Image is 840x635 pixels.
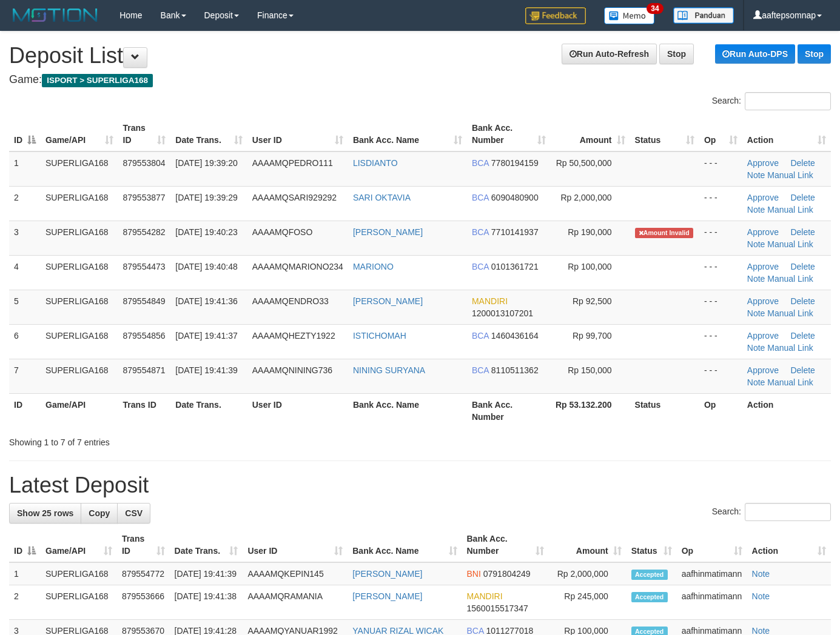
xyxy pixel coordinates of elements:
[353,193,411,202] a: SARI OKTAVIA
[9,255,41,290] td: 4
[699,151,742,187] td: - - -
[467,117,551,151] th: Bank Acc. Number: activate to sort column ascending
[747,239,765,249] a: Note
[747,227,779,237] a: Approve
[352,591,422,601] a: [PERSON_NAME]
[491,365,539,375] span: Copy 8110511362 to clipboard
[252,158,333,168] span: AAAAMQPEDRO111
[9,151,41,187] td: 1
[630,117,699,151] th: Status: activate to sort column ascending
[525,7,586,24] img: Feedback.jpg
[170,528,243,562] th: Date Trans.: activate to sort column ascending
[573,331,612,341] span: Rp 99,700
[175,262,237,271] span: [DATE] 19:40:48
[81,503,118,524] a: Copy
[790,331,815,341] a: Delete
[472,331,489,341] span: BCA
[699,393,742,428] th: Op
[123,193,166,202] span: 879553877
[252,193,337,202] span: AAAAMQSARI929292
[798,44,831,64] a: Stop
[767,377,813,387] a: Manual Link
[41,186,118,221] td: SUPERLIGA168
[747,205,765,214] a: Note
[472,365,489,375] span: BCA
[472,262,489,271] span: BCA
[631,570,668,580] span: Accepted
[117,585,170,620] td: 879553666
[467,569,481,579] span: BNI
[790,158,815,168] a: Delete
[252,331,335,341] span: AAAAMQHEZTY1922
[747,296,779,306] a: Approve
[568,365,611,375] span: Rp 150,000
[118,117,171,151] th: Trans ID: activate to sort column ascending
[767,239,813,249] a: Manual Link
[699,255,742,290] td: - - -
[472,308,533,318] span: Copy 1200013107201 to clipboard
[118,393,171,428] th: Trans ID
[9,290,41,324] td: 5
[41,585,117,620] td: SUPERLIGA168
[125,508,143,518] span: CSV
[767,170,813,180] a: Manual Link
[699,290,742,324] td: - - -
[9,6,101,24] img: MOTION_logo.png
[252,227,313,237] span: AAAAMQFOSO
[117,503,150,524] a: CSV
[745,92,831,110] input: Search:
[353,331,406,341] a: ISTICHOMAH
[467,393,551,428] th: Bank Acc. Number
[556,158,612,168] span: Rp 50,500,000
[123,331,166,341] span: 879554856
[9,324,41,359] td: 6
[352,569,422,579] a: [PERSON_NAME]
[9,431,341,448] div: Showing 1 to 7 of 7 entries
[9,528,41,562] th: ID: activate to sort column descending
[123,365,166,375] span: 879554871
[491,158,539,168] span: Copy 7780194159 to clipboard
[747,262,779,271] a: Approve
[170,393,247,428] th: Date Trans.
[175,296,237,306] span: [DATE] 19:41:36
[659,44,694,64] a: Stop
[353,158,398,168] a: LISDIANTO
[790,296,815,306] a: Delete
[699,324,742,359] td: - - -
[677,528,747,562] th: Op: activate to sort column ascending
[348,393,467,428] th: Bank Acc. Name
[9,44,831,68] h1: Deposit List
[699,221,742,255] td: - - -
[549,562,627,585] td: Rp 2,000,000
[491,262,539,271] span: Copy 0101361721 to clipboard
[353,365,425,375] a: NINING SURYANA
[472,193,489,202] span: BCA
[123,227,166,237] span: 879554282
[123,296,166,306] span: 879554849
[551,393,630,428] th: Rp 53.132.200
[41,393,118,428] th: Game/API
[472,158,489,168] span: BCA
[747,158,779,168] a: Approve
[790,193,815,202] a: Delete
[627,528,677,562] th: Status: activate to sort column ascending
[549,528,627,562] th: Amount: activate to sort column ascending
[752,591,770,601] a: Note
[123,158,166,168] span: 879553804
[752,569,770,579] a: Note
[472,296,508,306] span: MANDIRI
[247,393,348,428] th: User ID
[243,585,348,620] td: AAAAMQRAMANIA
[462,528,549,562] th: Bank Acc. Number: activate to sort column ascending
[252,365,332,375] span: AAAAMQNINING736
[467,603,528,613] span: Copy 1560015517347 to clipboard
[175,158,237,168] span: [DATE] 19:39:20
[747,365,779,375] a: Approve
[243,562,348,585] td: AAAAMQKEPIN145
[123,262,166,271] span: 879554473
[9,186,41,221] td: 2
[790,227,815,237] a: Delete
[712,503,831,521] label: Search:
[745,503,831,521] input: Search:
[631,592,668,602] span: Accepted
